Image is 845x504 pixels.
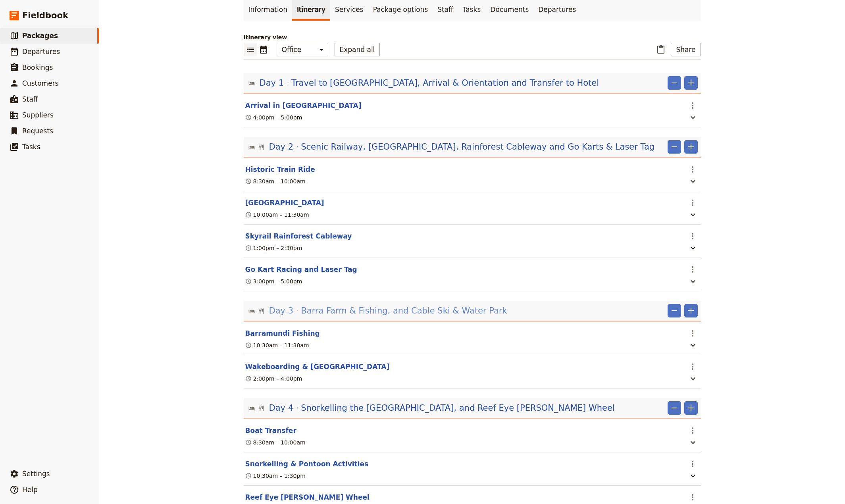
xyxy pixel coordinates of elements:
button: Add [684,140,698,154]
span: Packages [22,32,58,40]
span: Suppliers [22,111,54,119]
button: Actions [686,327,699,340]
button: Actions [686,229,699,243]
button: Actions [686,360,699,373]
button: Calendar view [257,43,270,56]
button: Remove [668,76,681,90]
div: 4:00pm – 5:00pm [245,113,302,121]
button: Edit this itinerary item [245,198,324,208]
button: Actions [686,491,699,504]
p: Itinerary view [244,33,701,41]
button: Actions [686,163,699,176]
button: Edit this itinerary item [245,101,362,110]
button: Remove [668,140,681,154]
span: Tasks [22,143,40,151]
span: Barra Farm & Fishing, and Cable Ski & Water Park [301,305,507,317]
button: Add [684,76,698,90]
button: Actions [686,99,699,112]
span: Scenic Railway, [GEOGRAPHIC_DATA], Rainforest Cableway and Go Karts & Laser Tag [301,141,654,153]
span: Bookings [22,63,53,71]
div: 10:30am – 11:30am [245,341,309,349]
button: Edit this itinerary item [245,492,370,502]
button: Actions [686,263,699,276]
button: Actions [686,424,699,437]
span: Day 4 [269,402,294,414]
button: Edit this itinerary item [245,459,369,469]
div: 3:00pm – 5:00pm [245,277,302,285]
div: 1:00pm – 2:30pm [245,244,302,252]
button: Edit this itinerary item [245,426,296,435]
button: Edit this itinerary item [245,165,315,174]
button: Remove [668,304,681,317]
button: Paste itinerary item [654,43,668,56]
button: Actions [686,196,699,210]
button: Edit day information [248,141,655,153]
span: Travel to [GEOGRAPHIC_DATA], Arrival & Orientation and Transfer to Hotel [291,77,599,89]
button: Edit day information [248,305,507,317]
div: 8:30am – 10:00am [245,439,306,446]
span: Customers [22,79,58,87]
button: Edit this itinerary item [245,362,390,371]
span: Day 2 [269,141,294,153]
div: 8:30am – 10:00am [245,177,306,185]
button: Expand all [335,43,380,56]
button: Edit this itinerary item [245,265,357,274]
span: Requests [22,127,53,135]
span: Fieldbook [22,10,68,21]
button: Actions [686,457,699,471]
span: Day 3 [269,305,294,317]
span: Day 1 [260,77,284,89]
span: Settings [22,470,50,478]
button: Remove [668,401,681,415]
span: Help [22,486,38,494]
button: Edit day information [248,77,599,89]
button: Edit day information [248,402,615,414]
button: Share [671,43,701,56]
div: 10:30am – 1:30pm [245,472,306,480]
span: Staff [22,95,38,103]
div: 10:00am – 11:30am [245,211,309,219]
button: Edit this itinerary item [245,329,320,338]
div: 2:00pm – 4:00pm [245,375,302,383]
button: Add [684,401,698,415]
span: Snorkelling the [GEOGRAPHIC_DATA], and Reef Eye [PERSON_NAME] Wheel [301,402,614,414]
button: List view [244,43,257,56]
button: Add [684,304,698,317]
span: Departures [22,48,60,56]
button: Edit this itinerary item [245,231,352,241]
